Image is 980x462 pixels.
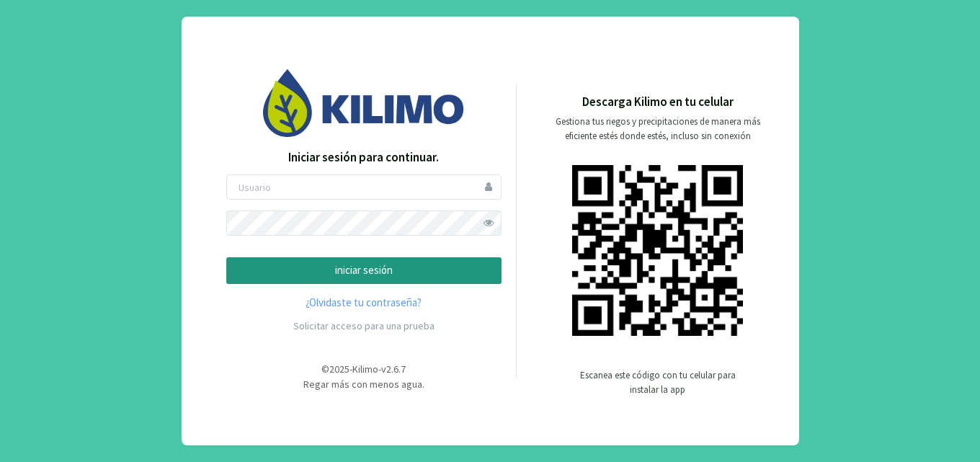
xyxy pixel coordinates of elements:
[293,319,435,332] a: Solicitar acceso para una prueba
[226,148,502,167] p: Iniciar sesión para continuar.
[239,262,489,279] p: iniciar sesión
[226,257,502,284] button: iniciar sesión
[349,363,352,376] span: -
[579,368,737,397] p: Escanea este código con tu celular para instalar la app
[381,363,406,376] span: v2.6.7
[378,363,381,376] span: -
[321,363,329,376] span: ©
[226,174,502,200] input: Usuario
[226,295,502,311] a: ¿Olvidaste tu contraseña?
[263,69,465,136] img: Image
[303,378,424,391] span: Regar más con menos agua.
[329,363,349,376] span: 2025
[547,115,769,143] p: Gestiona tus riegos y precipitaciones de manera más eficiente estés donde estés, incluso sin cone...
[572,165,743,336] img: qr code
[582,93,734,112] p: Descarga Kilimo en tu celular
[352,363,378,376] span: Kilimo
